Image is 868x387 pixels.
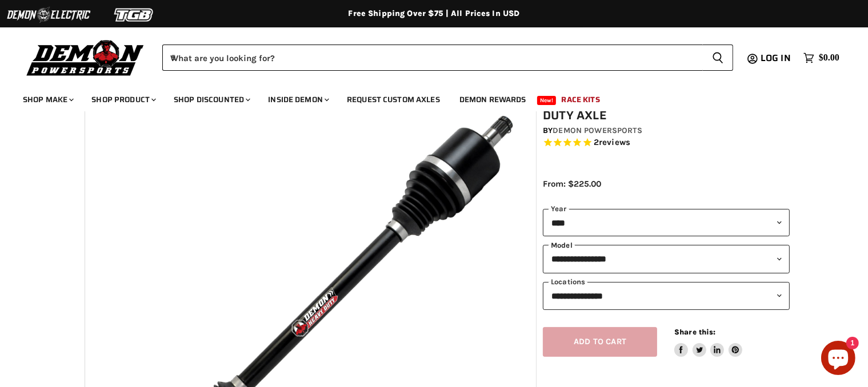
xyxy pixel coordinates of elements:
[543,124,790,137] div: by
[91,4,177,26] img: TGB Logo 2
[259,88,336,111] a: Inside Demon
[162,45,733,71] form: Product
[14,83,837,111] ul: Main menu
[537,96,557,105] span: New!
[338,88,449,111] a: Request Custom Axles
[451,88,535,111] a: Demon Rewards
[674,328,715,336] span: Share this:
[818,341,859,378] inbox-online-store-chat: Shopify online store chat
[543,94,790,123] h1: Can-Am Defender HD10 Demon Heavy Duty Axle
[165,88,257,111] a: Shop Discounted
[543,137,790,149] span: Rated 5.0 out of 5 stars 2 reviews
[83,88,163,111] a: Shop Product
[543,179,601,189] span: From: $225.00
[703,45,733,71] button: Search
[543,245,790,273] select: modal-name
[798,50,845,66] a: $0.00
[14,88,81,111] a: Shop Make
[553,126,642,135] a: Demon Powersports
[755,53,798,63] a: Log in
[6,4,91,26] img: Demon Electric Logo 2
[594,138,630,148] span: 2 reviews
[599,138,630,148] span: reviews
[819,53,839,63] span: $0.00
[674,327,742,357] aside: Share this:
[543,282,790,310] select: keys
[543,209,790,237] select: year
[162,45,703,71] input: When autocomplete results are available use up and down arrows to review and enter to select
[23,37,148,78] img: Demon Powersports
[761,51,791,65] span: Log in
[553,88,609,111] a: Race Kits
